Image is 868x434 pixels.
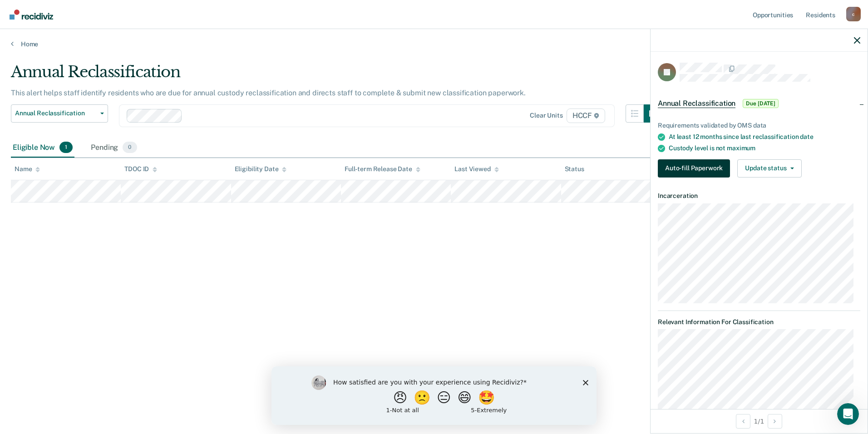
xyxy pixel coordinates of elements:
iframe: Survey by Kim from Recidiviz [271,366,597,425]
span: Annual Reclassification [658,99,735,108]
div: Requirements validated by OMS data [658,122,860,129]
dt: Incarceration [658,192,860,200]
iframe: Intercom live chat [837,403,859,425]
span: maximum [727,144,755,152]
p: This alert helps staff identify residents who are due for annual custody reclassification and dir... [11,89,526,97]
div: Eligibility Date [235,165,287,173]
img: Recidiviz [10,10,53,20]
div: Pending [89,138,138,158]
button: Auto-fill Paperwork [658,159,730,178]
button: Previous Opportunity [736,414,750,429]
a: Navigate to form link [658,159,734,178]
button: Next Opportunity [768,414,782,429]
div: Name [15,165,40,173]
div: Custody level is not [669,144,860,152]
div: Clear units [530,112,563,119]
button: Profile dropdown button [846,7,861,21]
span: Due [DATE] [743,99,779,108]
a: Home [11,40,857,48]
div: Eligible Now [11,138,74,158]
div: At least 12 months since last reclassification [669,133,860,141]
span: 1 [59,142,73,153]
div: 1 / 1 [651,409,868,433]
div: c [846,7,861,21]
div: Annual Reclassification [11,63,662,89]
dt: Relevant Information For Classification [658,318,860,326]
div: Full-term Release Date [345,165,420,173]
button: Update status [737,159,801,178]
span: Annual Reclassification [15,109,97,117]
div: TDOC ID [124,165,157,173]
span: 0 [123,142,137,153]
span: date [800,133,813,140]
div: Annual ReclassificationDue [DATE] [651,89,868,118]
div: Status [565,165,584,173]
div: Last Viewed [454,165,498,173]
span: HCCF [567,108,605,123]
